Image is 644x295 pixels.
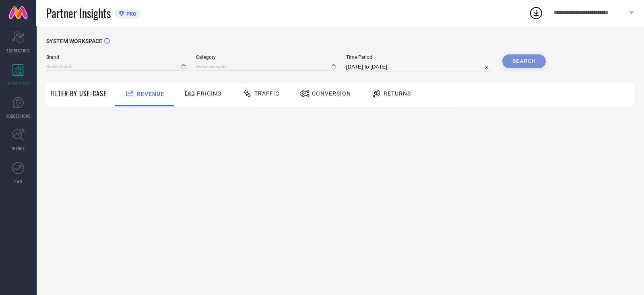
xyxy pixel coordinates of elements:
[13,13,19,19] img: logo_orange.svg
[137,91,164,97] span: Revenue
[312,90,351,97] span: Conversion
[254,90,279,97] span: Traffic
[529,6,543,20] div: Open download list
[384,90,411,97] span: Returns
[23,13,39,19] div: v 4.0.25
[196,54,336,60] span: Category
[13,21,19,27] img: website_grey.svg
[80,47,87,53] img: tab_keywords_by_traffic_grey.svg
[50,89,107,98] span: Filter By Use-Case
[21,21,89,27] div: Domain: [DOMAIN_NAME]
[6,113,31,119] span: SUGGESTIONS
[197,90,222,97] span: Pricing
[196,62,336,71] input: Select category
[6,48,30,54] span: SCORECARDS
[346,62,492,72] input: Select time period
[46,38,102,44] span: SYSTEM WORKSPACE
[89,48,136,53] div: Keywords by Traffic
[7,80,29,86] span: WORKSPACE
[46,54,186,60] span: Brand
[22,47,28,53] img: tab_domain_overview_orange.svg
[11,145,25,152] span: TRENDS
[346,54,492,60] span: Time Period
[31,48,72,53] div: Domain Overview
[46,62,186,71] input: Select brand
[124,11,136,17] span: PRO
[46,5,111,21] span: Partner Insights
[14,178,22,184] span: FWD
